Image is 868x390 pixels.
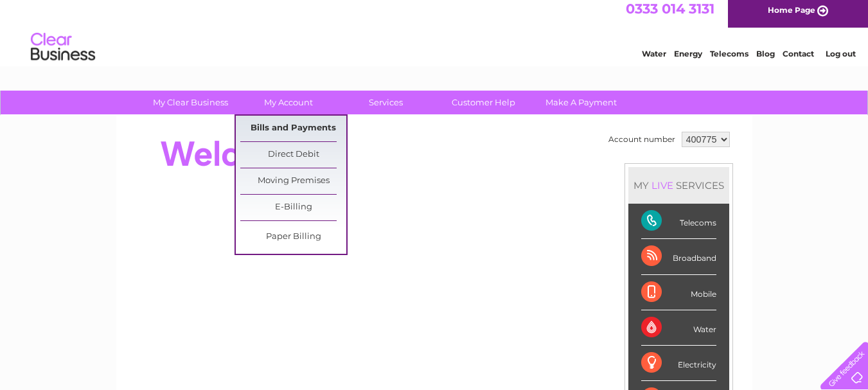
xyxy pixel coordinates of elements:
a: E-Billing [240,195,346,220]
a: Blog [756,55,775,64]
a: My Clear Business [137,91,244,114]
div: Telecoms [641,204,716,239]
a: Water [642,55,666,64]
a: Log out [826,55,856,64]
div: MY SERVICES [628,167,729,204]
a: Services [333,91,439,114]
a: Paper Billing [240,224,346,250]
img: logo.png [30,33,96,73]
a: Telecoms [710,55,748,64]
div: Clear Business is a trading name of Verastar Limited (registered in [GEOGRAPHIC_DATA] No. 3667643... [131,7,738,62]
a: My Account [235,91,341,114]
a: Make A Payment [528,91,634,114]
div: Electricity [641,346,716,381]
a: Energy [674,55,702,64]
a: 0333 014 3131 [626,6,714,22]
div: Mobile [641,275,716,310]
a: Customer Help [430,91,536,114]
a: Direct Debit [240,142,346,168]
a: Contact [783,55,814,64]
div: LIVE [649,179,676,191]
a: Bills and Payments [240,116,346,141]
td: Account number [605,129,678,150]
a: Moving Premises [240,168,346,194]
div: Water [641,310,716,346]
div: Broadband [641,239,716,274]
